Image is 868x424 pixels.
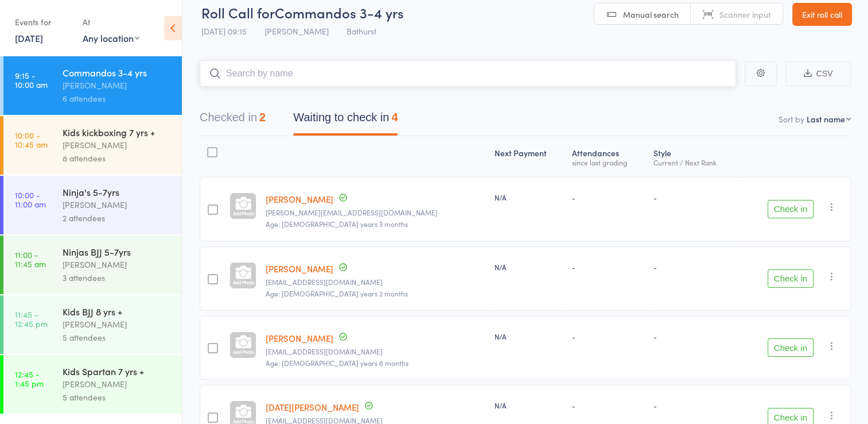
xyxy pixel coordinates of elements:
a: [PERSON_NAME] [266,193,333,205]
button: Check in [768,338,813,357]
div: Kids kickboxing 7 yrs + [63,126,172,138]
time: 12:45 - 1:45 pm [15,369,44,388]
div: [PERSON_NAME] [63,138,172,152]
div: - [572,192,644,202]
div: since last grading [572,159,644,166]
a: 10:00 -11:00 amNinja's 5-7yrs[PERSON_NAME]2 attendees [3,176,182,234]
div: 2 attendees [63,211,172,225]
time: 10:00 - 10:45 am [15,130,48,149]
a: [PERSON_NAME] [266,332,333,344]
div: Kids Spartan 7 yrs + [63,365,172,377]
div: 4 [391,111,398,124]
a: [DATE] [15,32,43,44]
div: Atten­dances [567,141,648,172]
div: 2 [259,111,266,124]
span: Bathurst [347,25,376,37]
a: 9:15 -10:00 amCommandos 3-4 yrs[PERSON_NAME]6 attendees [3,56,182,115]
div: Any location [83,32,139,44]
div: Last name [807,113,845,125]
div: N/A [495,192,563,202]
a: [DATE][PERSON_NAME] [266,401,359,413]
div: 6 attendees [63,92,172,105]
button: Check in [768,269,813,288]
div: - [653,262,735,272]
a: 10:00 -10:45 amKids kickboxing 7 yrs +[PERSON_NAME]8 attendees [3,116,182,175]
button: Waiting to check in4 [293,105,398,136]
div: Ninjas BJJ 5-7yrs [63,245,172,258]
div: Commandos 3-4 yrs [63,66,172,79]
div: 8 attendees [63,152,172,165]
div: Style [648,141,739,172]
div: Events for [15,13,71,32]
div: N/A [495,400,563,410]
small: Brierley.gelling@outlook.com [266,209,485,217]
div: Next Payment [490,141,567,172]
div: [PERSON_NAME] [63,79,172,92]
span: Commandos 3-4 yrs [275,3,404,22]
div: N/A [495,332,563,341]
div: - [572,400,644,410]
a: Exit roll call [792,3,852,26]
div: [PERSON_NAME] [63,258,172,271]
a: [PERSON_NAME] [266,263,333,275]
span: Age: [DEMOGRAPHIC_DATA] years 3 months [266,219,408,229]
small: johnnyholden22@gmail.com [266,348,485,356]
a: 11:00 -11:45 amNinjas BJJ 5-7yrs[PERSON_NAME]3 attendees [3,236,182,294]
span: [PERSON_NAME] [264,25,329,37]
time: 10:00 - 11:00 am [15,190,46,209]
button: Check in [768,200,813,218]
div: Kids BJJ 8 yrs + [63,305,172,318]
div: [PERSON_NAME] [63,318,172,331]
span: Scanner input [719,9,771,20]
span: Roll Call for [201,3,275,22]
span: Age: [DEMOGRAPHIC_DATA] years 2 months [266,288,408,298]
div: Current / Next Rank [653,159,735,166]
button: Checked in2 [200,105,266,136]
span: [DATE] 09:15 [201,25,247,37]
a: 11:45 -12:45 pmKids BJJ 8 yrs +[PERSON_NAME]5 attendees [3,295,182,354]
div: [PERSON_NAME] [63,377,172,391]
div: - [653,192,735,202]
button: CSV [785,61,851,86]
div: At [83,13,139,32]
div: - [572,262,644,272]
a: 12:45 -1:45 pmKids Spartan 7 yrs +[PERSON_NAME]5 attendees [3,355,182,414]
span: Age: [DEMOGRAPHIC_DATA] years 6 months [266,358,408,368]
div: - [572,332,644,341]
div: Ninja's 5-7yrs [63,186,172,198]
div: - [653,332,735,341]
div: 3 attendees [63,271,172,284]
time: 9:15 - 10:00 am [15,71,48,89]
div: 5 attendees [63,331,172,344]
div: [PERSON_NAME] [63,198,172,211]
time: 11:45 - 12:45 pm [15,310,48,328]
div: 5 attendees [63,391,172,404]
small: tegankastelein@gmail.com [266,278,485,286]
label: Sort by [779,113,804,125]
input: Search by name [200,60,736,87]
div: - [653,400,735,410]
time: 11:00 - 11:45 am [15,250,46,268]
div: N/A [495,262,563,272]
span: Manual search [623,9,679,20]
